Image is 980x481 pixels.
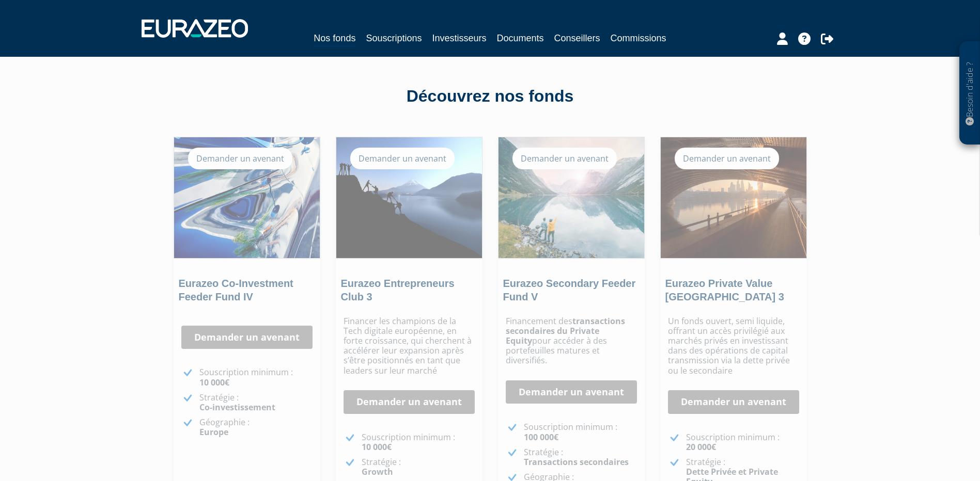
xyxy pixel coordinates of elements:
img: Eurazeo Secondary Feeder Fund V [499,137,644,258]
strong: 10 000€ [362,441,392,453]
img: Eurazeo Private Value Europe 3 [661,137,806,258]
div: Demander un avenant [350,148,455,169]
a: Eurazeo Entrepreneurs Club 3 [341,278,455,302]
div: Demander un avenant [188,148,292,169]
a: Conseillers [554,31,600,45]
p: Financer les champions de la Tech digitale européenne, en forte croissance, qui cherchent à accél... [344,316,475,376]
p: Souscription minimum : [362,432,475,452]
p: Un fonds ouvert, semi liquide, offrant un accès privilégié aux marchés privés en investissant dan... [668,316,799,376]
a: Documents [497,31,544,45]
a: Commissions [611,31,666,45]
a: Demander un avenant [668,390,799,414]
div: Demander un avenant [512,148,617,169]
p: Souscription minimum : [199,367,313,387]
a: Eurazeo Private Value [GEOGRAPHIC_DATA] 3 [665,278,784,302]
a: Eurazeo Secondary Feeder Fund V [503,278,636,302]
img: Eurazeo Co-Investment Feeder Fund IV [174,137,320,258]
div: Découvrez nos fonds [196,85,785,108]
p: Financement des pour accéder à des portefeuilles matures et diversifiés. [506,316,637,366]
a: Demander un avenant [506,380,637,404]
strong: 10 000€ [199,377,229,388]
p: Besoin d'aide ? [964,47,976,140]
div: Demander un avenant [675,148,779,169]
a: Demander un avenant [344,390,475,414]
p: Stratégie : [199,393,313,412]
a: Demander un avenant [181,326,313,349]
strong: Europe [199,426,228,438]
p: Stratégie : [362,457,475,477]
p: Souscription minimum : [524,422,637,442]
a: Eurazeo Co-Investment Feeder Fund IV [179,278,293,302]
p: Géographie : [199,418,313,437]
strong: 100 000€ [524,431,558,443]
strong: Transactions secondaires [524,456,629,468]
p: Stratégie : [524,447,637,467]
strong: Growth [362,466,393,477]
a: Souscriptions [366,31,422,45]
strong: transactions secondaires du Private Equity [506,315,625,346]
a: Nos fonds [314,31,355,47]
strong: 20 000€ [686,441,716,453]
strong: Co-investissement [199,402,275,413]
a: Investisseurs [432,31,486,45]
img: Eurazeo Entrepreneurs Club 3 [336,137,482,258]
p: Souscription minimum : [686,432,799,452]
img: 1732889491-logotype_eurazeo_blanc_rvb.png [142,19,248,38]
